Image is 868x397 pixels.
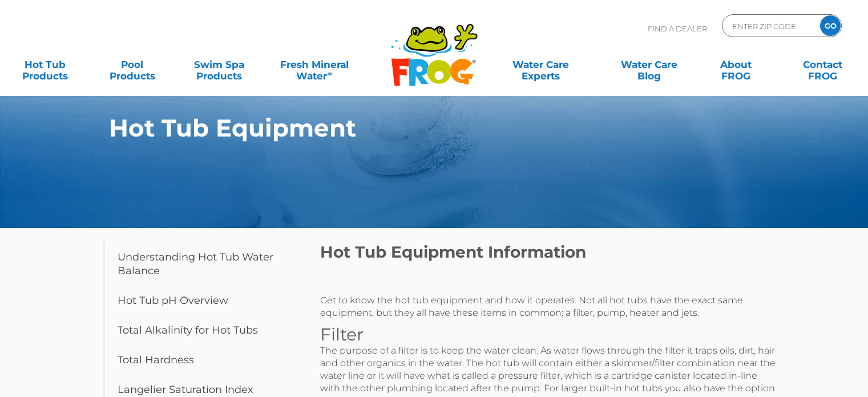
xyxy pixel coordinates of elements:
h1: Hot Tub Equipment [109,114,708,142]
a: Understanding Hot Tub Water Balance [103,242,303,286]
a: Fresh MineralWater∞ [272,53,357,76]
h2: Hot Tub Equipment Information [320,242,777,262]
h3: Filter [320,325,777,344]
input: GO [820,15,841,36]
input: Zip Code Form [731,18,808,34]
sup: ∞ [327,69,332,78]
a: ContactFROG [789,53,857,76]
a: Total Alkalinity for Hot Tubs [103,315,303,345]
a: Water CareBlog [615,53,683,76]
a: PoolProducts [98,53,165,76]
a: Swim SpaProducts [185,53,253,76]
a: AboutFROG [702,53,769,76]
p: Find A Dealer [648,14,707,43]
a: Water CareExperts [486,53,596,76]
p: Get to know the hot tub equipment and how it operates. Not all hot tubs have the exact same equip... [320,294,777,319]
a: Hot TubProducts [11,53,79,76]
a: Total Hardness [103,345,303,375]
a: Hot Tub pH Overview [103,286,303,315]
